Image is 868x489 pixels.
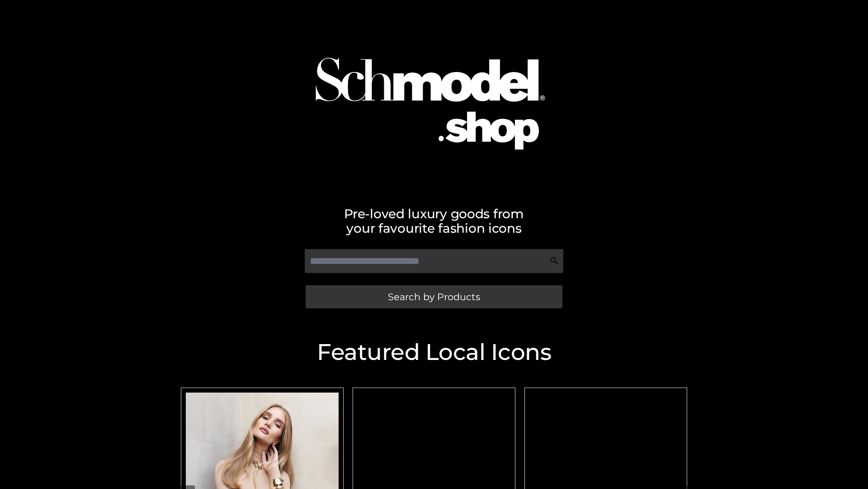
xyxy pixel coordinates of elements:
h2: Pre-loved luxury goods from your favourite fashion icons [176,206,692,235]
h2: Featured Local Icons​ [176,341,692,364]
span: Search by Products [388,292,480,302]
img: Search Icon [550,256,559,265]
a: Search by Products [306,285,562,308]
